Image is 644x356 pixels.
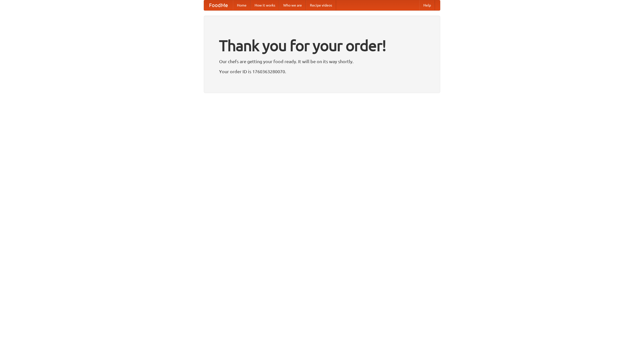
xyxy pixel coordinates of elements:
a: How it works [251,0,279,10]
h1: Thank you for your order! [219,33,425,58]
a: Who we are [279,0,306,10]
p: Our chefs are getting your food ready. It will be on its way shortly. [219,58,425,65]
p: Your order ID is 1760363280070. [219,68,425,75]
a: Home [233,0,251,10]
a: Recipe videos [306,0,336,10]
a: Help [419,0,435,10]
a: FoodMe [204,0,233,10]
